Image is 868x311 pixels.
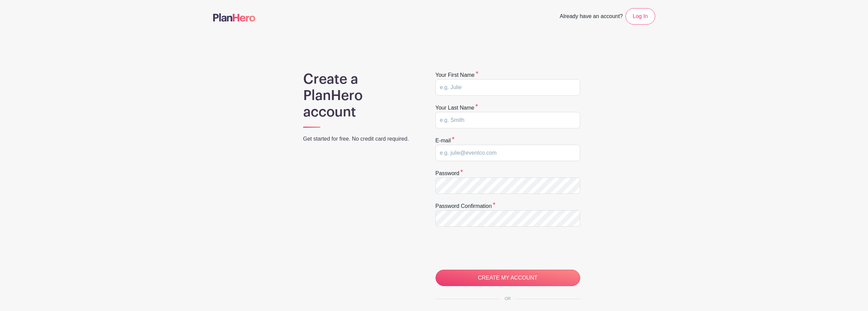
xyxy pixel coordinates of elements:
[436,145,580,161] input: e.g. julie@eventco.com
[436,79,580,96] input: e.g. Julie
[436,112,580,128] input: e.g. Smith
[436,202,496,210] label: Password confirmation
[436,137,455,145] label: E-mail
[499,296,516,301] span: OR
[436,235,539,261] iframe: reCAPTCHA
[436,71,479,79] label: Your first name
[560,10,623,25] span: Already have an account?
[436,270,580,286] input: CREATE MY ACCOUNT
[436,104,478,112] label: Your last name
[303,71,418,120] h1: Create a PlanHero account
[436,169,463,178] label: Password
[303,135,418,143] p: Get started for free. No credit card required.
[213,13,255,22] img: logo-507f7623f17ff9eddc593b1ce0a138ce2505c220e1c5a4e2b4648c50719b7d32.svg
[626,8,655,25] a: Log In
